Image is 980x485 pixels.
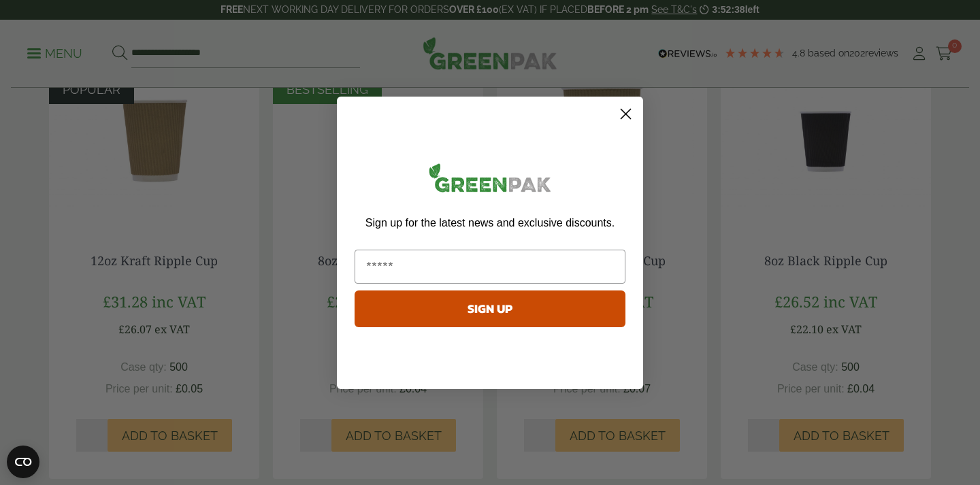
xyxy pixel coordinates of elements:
[7,446,39,478] button: Open CMP widget
[355,290,625,327] button: SIGN UP
[355,158,625,203] img: greenpak_logo
[355,250,625,284] input: Email
[365,217,615,229] span: Sign up for the latest news and exclusive discounts.
[614,102,638,126] button: Close dialog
